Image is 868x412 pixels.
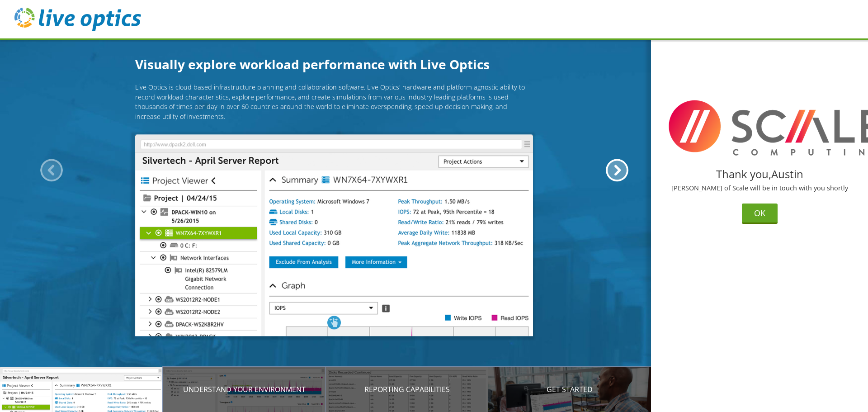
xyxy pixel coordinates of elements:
[135,82,533,121] p: Live Optics is cloud based infrastructure planning and collaboration software. Live Optics' hardw...
[771,166,803,181] span: Austin
[14,8,141,31] img: live_optics_svg.svg
[658,169,861,180] h2: Thank you,
[658,185,861,191] p: [PERSON_NAME] of Scale will be in touch with you shortly
[742,204,778,224] button: OK
[325,384,488,395] p: Reporting Capabilities
[135,55,533,74] h1: Visually explore workload performance with Live Optics
[135,135,533,336] img: Introducing Live Optics
[163,384,325,395] p: Understand your environment
[488,384,651,395] p: Get Started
